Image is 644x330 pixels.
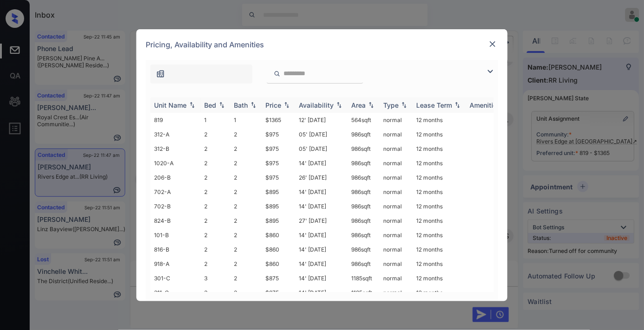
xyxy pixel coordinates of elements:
td: 312-A [150,127,200,142]
td: 14' [DATE] [295,199,348,214]
td: 12' [DATE] [295,113,348,127]
td: 12 months [412,113,466,127]
td: 14' [DATE] [295,271,348,285]
td: 824-B [150,214,200,228]
td: 14' [DATE] [295,228,348,242]
td: 05' [DATE] [295,142,348,156]
td: 986 sqft [348,142,380,156]
td: 816-B [150,242,200,257]
td: 2 [230,271,262,285]
td: normal [380,170,412,185]
td: 2 [200,257,230,271]
img: icon-zuma [274,70,281,78]
td: 206-B [150,170,200,185]
td: 702-B [150,199,200,214]
img: icon-zuma [485,66,496,77]
td: $895 [262,214,295,228]
td: 2 [200,228,230,242]
td: 12 months [412,285,466,300]
td: 2 [230,285,262,300]
div: Unit Name [154,101,187,109]
td: normal [380,228,412,242]
td: 12 months [412,127,466,142]
td: 2 [230,142,262,156]
td: $975 [262,170,295,185]
td: $860 [262,242,295,257]
div: Price [265,101,281,109]
td: 12 months [412,228,466,242]
td: 12 months [412,242,466,257]
td: $975 [262,127,295,142]
td: 12 months [412,142,466,156]
div: Type [383,101,399,109]
td: $975 [262,142,295,156]
td: 14' [DATE] [295,185,348,199]
td: $860 [262,228,295,242]
td: 986 sqft [348,228,380,242]
td: 12 months [412,214,466,228]
td: $975 [262,156,295,170]
td: 564 sqft [348,113,380,127]
img: sorting [399,102,409,108]
img: sorting [249,102,258,108]
td: 2 [200,185,230,199]
td: $875 [262,285,295,300]
img: sorting [282,102,291,108]
div: Amenities [470,101,501,109]
td: normal [380,127,412,142]
div: Availability [299,101,334,109]
td: 918-A [150,257,200,271]
td: 14' [DATE] [295,285,348,300]
td: normal [380,285,412,300]
td: 1 [200,113,230,127]
td: 12 months [412,257,466,271]
td: 2 [200,142,230,156]
td: 101-B [150,228,200,242]
td: 2 [230,214,262,228]
img: icon-zuma [156,69,165,78]
td: 312-B [150,142,200,156]
td: 1185 sqft [348,285,380,300]
td: 986 sqft [348,257,380,271]
td: 2 [230,127,262,142]
td: normal [380,156,412,170]
td: 702-A [150,185,200,199]
td: $1365 [262,113,295,127]
td: 301-C [150,271,200,285]
td: $875 [262,271,295,285]
div: Lease Term [416,101,452,109]
td: 2 [230,228,262,242]
td: 12 months [412,170,466,185]
img: sorting [187,102,197,108]
td: 2 [230,170,262,185]
td: 1020-A [150,156,200,170]
td: 12 months [412,156,466,170]
td: normal [380,199,412,214]
td: normal [380,242,412,257]
td: 26' [DATE] [295,170,348,185]
td: 12 months [412,185,466,199]
td: 12 months [412,199,466,214]
div: Area [351,101,366,109]
img: close [488,39,497,49]
td: normal [380,142,412,156]
td: 2 [230,242,262,257]
td: 1185 sqft [348,271,380,285]
td: 27' [DATE] [295,214,348,228]
td: $860 [262,257,295,271]
td: normal [380,185,412,199]
td: 986 sqft [348,242,380,257]
td: 2 [200,156,230,170]
td: 986 sqft [348,185,380,199]
td: normal [380,214,412,228]
td: 986 sqft [348,127,380,142]
td: 986 sqft [348,199,380,214]
td: 1 [230,113,262,127]
td: 2 [200,214,230,228]
td: 986 sqft [348,170,380,185]
td: 986 sqft [348,156,380,170]
td: 2 [200,199,230,214]
td: 2 [200,170,230,185]
td: 3 [200,271,230,285]
td: 12 months [412,271,466,285]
